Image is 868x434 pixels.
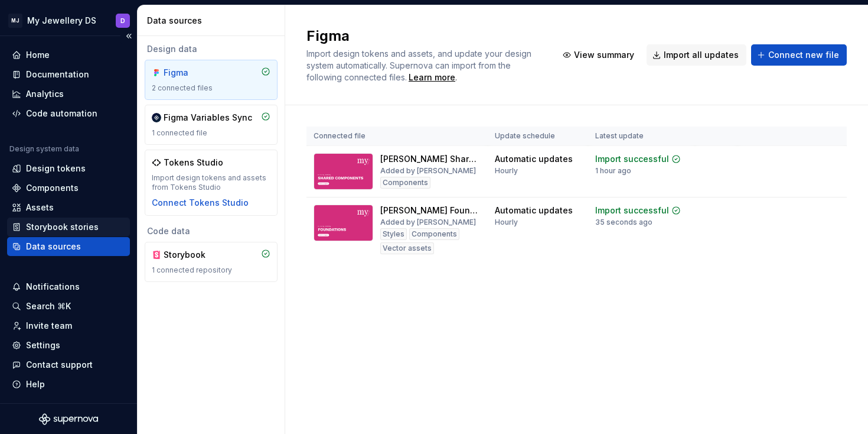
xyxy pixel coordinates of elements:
a: Analytics [7,85,130,103]
div: Help [26,378,45,390]
div: Storybook stories [26,221,99,233]
button: Notifications [7,277,130,296]
div: [PERSON_NAME] Shared components [380,153,481,165]
button: Connect Tokens Studio [152,197,249,209]
a: Invite team [7,316,130,335]
div: Code data [145,225,278,237]
button: Search ⌘K [7,297,130,316]
a: Learn more [409,72,455,83]
div: 1 hour ago [595,166,631,176]
div: Documentation [26,69,89,80]
a: Design tokens [7,159,130,178]
th: Connected file [306,127,488,146]
a: Components [7,179,130,197]
span: View summary [574,49,634,61]
div: Design system data [9,144,79,154]
div: Home [26,49,50,61]
span: Import design tokens and assets, and update your design system automatically. Supernova can impor... [306,48,534,82]
div: Import successful [595,205,669,216]
div: Assets [26,202,54,213]
a: Figma Variables Sync1 connected file [145,105,278,145]
div: Added by [PERSON_NAME] [380,166,476,176]
svg: Supernova Logo [39,413,98,425]
a: Storybook stories [7,218,130,237]
div: Figma Variables Sync [164,112,252,124]
a: Home [7,46,130,64]
button: Collapse sidebar [120,28,137,44]
div: Hourly [495,166,518,176]
button: Contact support [7,355,130,374]
div: Import successful [595,153,669,165]
div: Notifications [26,281,80,293]
div: Added by [PERSON_NAME] [380,218,476,227]
div: [PERSON_NAME] Foundations [380,205,481,216]
a: Data sources [7,237,130,256]
div: D [120,16,125,25]
div: Code automation [26,108,97,119]
div: 1 connected repository [152,265,270,275]
div: MJ [8,14,22,28]
div: 2 connected files [152,83,270,93]
th: Latest update [588,127,695,146]
div: Settings [26,339,60,351]
h2: Figma [306,27,543,46]
div: My Jewellery DS [27,15,96,27]
div: Components [409,228,459,240]
th: Update schedule [488,127,588,146]
a: Documentation [7,65,130,84]
div: Data sources [147,15,280,27]
a: Storybook1 connected repository [145,242,278,282]
div: Contact support [26,359,93,371]
div: Invite team [26,320,72,332]
div: Styles [380,228,407,240]
button: Connect new file [751,44,847,66]
button: Import all updates [647,44,746,66]
div: Hourly [495,218,518,227]
a: Assets [7,198,130,217]
span: . [407,73,457,82]
div: Automatic updates [495,153,573,165]
div: 35 seconds ago [595,218,652,227]
button: MJMy Jewellery DSD [2,8,135,33]
div: Analytics [26,88,64,100]
button: Help [7,375,130,394]
a: Figma2 connected files [145,60,278,100]
div: Figma [164,67,220,79]
a: Settings [7,336,130,355]
div: Components [380,177,430,189]
div: Import design tokens and assets from Tokens Studio [152,173,270,192]
div: Components [26,182,79,194]
div: Data sources [26,241,81,252]
div: Search ⌘K [26,300,71,312]
div: Design tokens [26,163,86,174]
div: Storybook [164,249,220,261]
div: Tokens Studio [164,157,223,169]
div: 1 connected file [152,128,270,138]
button: View summary [557,44,642,66]
div: Vector assets [380,242,434,254]
a: Code automation [7,104,130,123]
span: Connect new file [768,49,839,61]
div: Design data [145,43,278,55]
span: Import all updates [664,49,739,61]
div: Automatic updates [495,205,573,216]
a: Tokens StudioImport design tokens and assets from Tokens StudioConnect Tokens Studio [145,150,278,216]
